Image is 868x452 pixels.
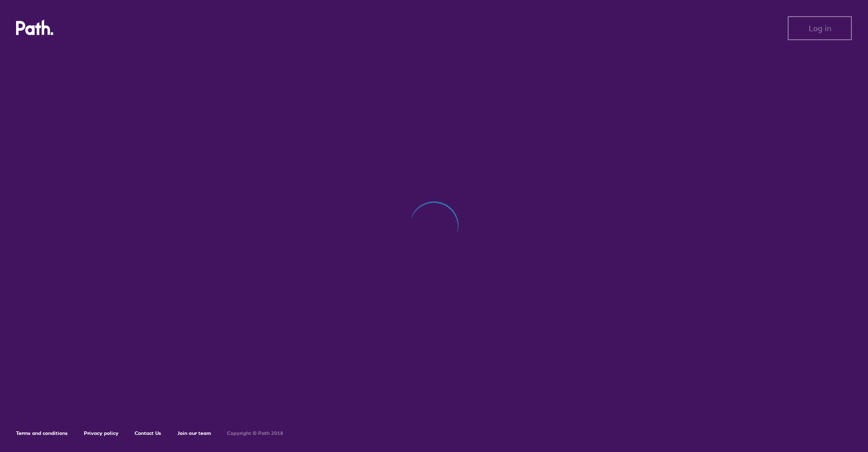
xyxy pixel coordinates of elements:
a: Contact Us [135,430,161,436]
span: Log in [809,24,831,33]
a: Join our team [177,430,211,436]
button: Log in [788,16,852,40]
a: Privacy policy [84,430,119,436]
h6: Copyright © Path 2018 [227,430,283,436]
a: Terms and conditions [16,430,68,436]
